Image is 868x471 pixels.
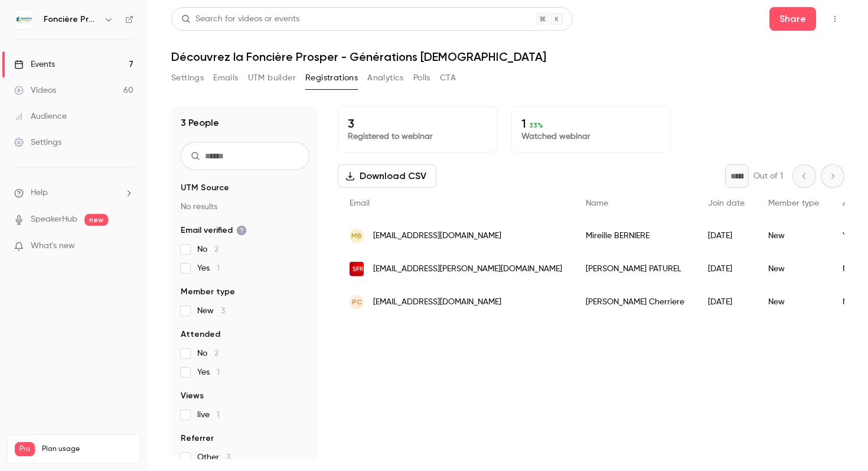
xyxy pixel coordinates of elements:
span: What's new [31,240,75,252]
li: help-dropdown-opener [14,187,133,199]
div: [PERSON_NAME] Cherriere [574,285,696,319]
span: [EMAIL_ADDRESS][PERSON_NAME][DOMAIN_NAME] [373,263,562,275]
span: 33 % [529,121,543,129]
span: UTM Source [181,182,229,194]
div: New [756,219,831,252]
button: Share [769,7,816,31]
a: SpeakerHub [31,213,77,226]
button: Emails [213,69,238,87]
span: PC [352,297,362,307]
span: 3 [226,453,230,462]
span: Other [197,451,230,463]
img: sfr.fr [350,262,364,276]
span: Pro [15,442,35,456]
iframe: Noticeable Trigger [119,241,133,252]
span: 2 [214,349,218,358]
div: New [756,285,831,319]
span: New [197,305,225,317]
div: [PERSON_NAME] PATUREL [574,252,696,285]
h6: Foncière Prosper [44,14,99,25]
span: Member type [181,286,235,298]
section: facet-groups [181,182,309,463]
div: Mireille BERNIERE [574,219,696,252]
h1: Découvrez la Foncière Prosper - Générations [DEMOGRAPHIC_DATA] [171,50,844,64]
span: Yes [197,366,220,378]
div: Events [14,59,55,70]
span: MB [351,230,362,241]
span: No [197,347,218,359]
p: Watched webinar [521,131,661,142]
p: No results [181,201,309,213]
span: [EMAIL_ADDRESS][DOMAIN_NAME] [373,230,501,242]
div: [DATE] [696,252,756,285]
span: 1 [217,368,220,376]
p: Out of 1 [753,170,783,182]
span: 1 [217,264,220,272]
p: 1 [521,116,661,131]
div: Settings [14,137,61,148]
div: [DATE] [696,285,756,319]
span: Member type [768,199,819,207]
button: CTA [440,69,456,87]
span: 3 [221,307,225,315]
span: Referrer [181,433,214,444]
button: Registrations [305,69,358,87]
div: Search for videos or events [181,13,299,25]
span: Email verified [181,225,247,236]
div: Videos [14,85,56,96]
span: new [84,214,108,226]
div: [DATE] [696,219,756,252]
span: Attended [181,329,220,340]
span: live [197,409,220,421]
h1: 3 People [181,116,219,130]
span: Plan usage [42,444,133,454]
p: 3 [348,116,487,131]
button: Polls [413,69,430,87]
div: Audience [14,111,67,122]
span: 1 [217,411,220,419]
p: Registered to webinar [348,131,487,142]
img: Foncière Prosper [15,10,34,29]
button: UTM builder [248,69,296,87]
div: New [756,252,831,285]
span: No [197,243,218,255]
button: Download CSV [338,164,436,188]
span: Name [586,199,608,207]
span: 2 [214,245,218,254]
span: Email [350,199,370,207]
button: Settings [171,69,204,87]
span: Help [31,187,48,199]
span: Views [181,390,204,402]
span: Join date [708,199,745,207]
span: Yes [197,262,220,274]
span: [EMAIL_ADDRESS][DOMAIN_NAME] [373,296,501,308]
button: Analytics [367,69,404,87]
